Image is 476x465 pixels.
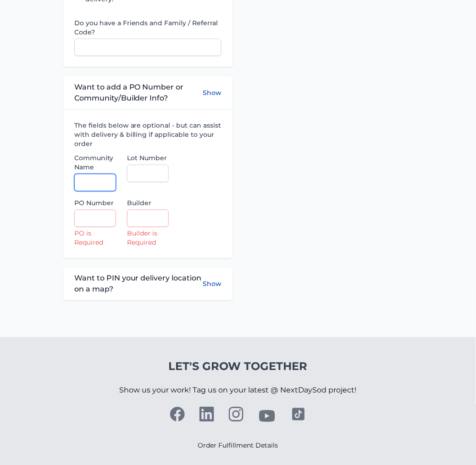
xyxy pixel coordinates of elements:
p: Show us your work! Tag us on your latest @ NextDaySod project! [120,374,357,407]
span: Want to add a PO Number or Community/Builder Info? [74,82,203,104]
span: Want to PIN your delivery location on a map? [74,273,203,295]
label: Do you have a Friends and Family / Referral Code? [74,18,221,37]
label: Community Name [74,154,116,172]
label: Builder [127,199,169,208]
div: PO is Required [74,229,116,247]
a: Order Fulfillment Details [198,442,278,450]
div: Builder is Required [127,229,169,247]
button: Show [203,273,221,295]
label: The fields below are optional - but can assist with delivery & billing if applicable to your order [74,121,221,148]
label: Lot Number [127,154,169,163]
h4: Let's Grow Together [120,359,357,374]
button: Show [203,82,221,104]
label: PO Number [74,199,116,208]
